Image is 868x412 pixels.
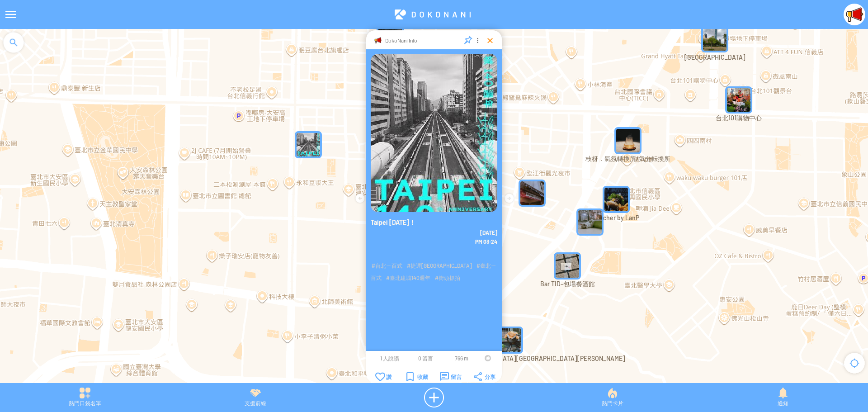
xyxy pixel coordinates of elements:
[528,388,698,407] div: 熱門卡片
[372,262,402,269] span: #台北ㄧ百式
[480,229,497,236] span: [DATE]
[725,86,752,114] div: 台北101購物中心
[371,218,497,227] p: Taipei [DATE]！
[2,380,32,392] a: 在 Google 地圖上開啟這個區域 (開啟新視窗)
[418,355,433,361] span: 0 留言
[371,54,497,212] img: Visruth.jpg not found
[440,372,462,381] div: 留言
[385,36,417,45] p: DokoNani Info
[375,372,392,381] div: 讚
[554,252,581,279] div: Bar TID-包場餐酒館
[614,127,642,154] div: 枝枒．氣氛轉換所/気分転換所
[474,372,495,381] div: 分享
[407,262,472,269] span: #捷運[GEOGRAPHIC_DATA]
[373,36,382,45] img: Visruth.jpg not found
[698,388,868,407] div: 通知
[455,355,468,361] span: 766 m
[170,388,340,407] div: 支援前線
[475,238,497,245] span: PM 03:24
[380,355,399,361] span: 1 人說讚
[603,186,630,213] div: Butcher by LanP
[496,327,523,354] div: 台北市大安區六張犁
[701,25,728,52] div: 台北市市民廣場
[406,372,428,381] div: 收藏
[435,275,460,281] span: #街頭抓拍
[844,4,865,25] img: Visruth.jpg not found
[386,275,430,281] span: #臺北建城140週年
